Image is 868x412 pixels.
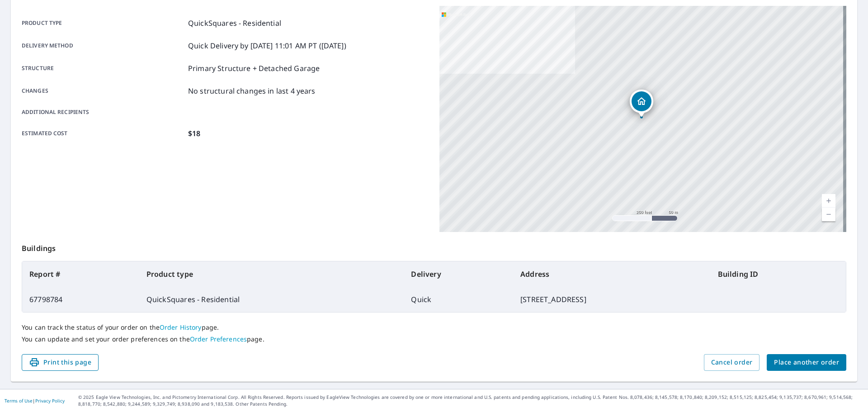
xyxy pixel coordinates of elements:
a: Privacy Policy [35,398,65,404]
button: Place another order [767,354,846,371]
th: Report # [22,261,139,287]
p: Structure [22,63,184,74]
a: Current Level 17, Zoom Out [822,208,835,221]
p: Delivery method [22,40,184,51]
p: Product type [22,18,184,28]
td: [STREET_ADDRESS] [513,287,711,312]
a: Order Preferences [190,335,247,343]
p: Additional recipients [22,108,184,116]
td: 67798784 [22,287,139,312]
p: Changes [22,85,184,96]
p: Primary Structure + Detached Garage [188,63,320,74]
p: Estimated cost [22,128,184,139]
a: Terms of Use [5,398,33,404]
p: © 2025 Eagle View Technologies, Inc. and Pictometry International Corp. All Rights Reserved. Repo... [78,394,863,407]
p: Buildings [22,232,846,261]
a: Current Level 17, Zoom In [822,194,835,208]
th: Building ID [711,261,846,287]
td: Quick [404,287,513,312]
th: Delivery [404,261,513,287]
a: Order History [160,323,202,331]
span: Print this page [29,357,91,368]
th: Product type [139,261,404,287]
th: Address [513,261,711,287]
button: Print this page [22,354,99,371]
p: QuickSquares - Residential [188,18,281,28]
p: You can track the status of your order on the page. [22,323,846,331]
p: | [5,398,65,403]
p: You can update and set your order preferences on the page. [22,335,846,343]
td: QuickSquares - Residential [139,287,404,312]
p: $18 [188,128,200,139]
span: Place another order [774,357,839,368]
button: Cancel order [704,354,760,371]
span: Cancel order [711,357,753,368]
p: Quick Delivery by [DATE] 11:01 AM PT ([DATE]) [188,40,346,51]
p: No structural changes in last 4 years [188,85,316,96]
div: Dropped pin, building 1, Residential property, 54-56 Fenwick St Hartford, CT 06114 [630,90,653,118]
